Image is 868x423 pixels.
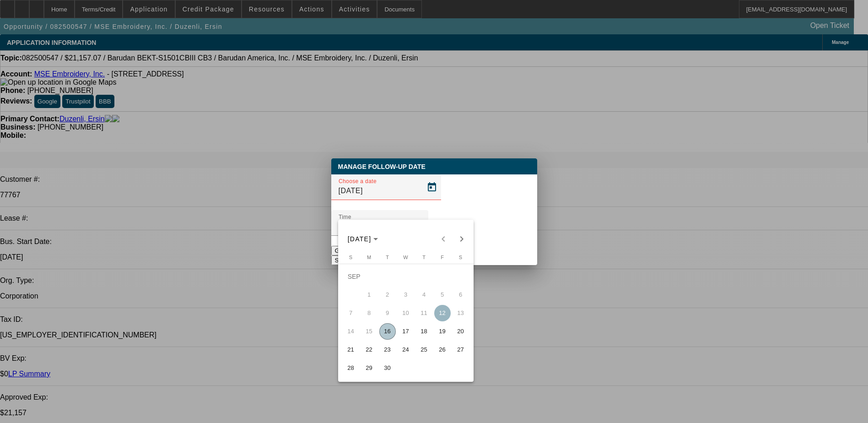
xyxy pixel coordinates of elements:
[453,287,469,303] span: 6
[379,323,396,340] span: 16
[397,341,415,359] button: September 24, 2025
[452,286,470,304] button: September 6, 2025
[416,342,432,358] span: 25
[434,342,451,358] span: 26
[398,342,414,358] span: 24
[434,305,451,321] span: 12
[452,304,470,322] button: September 13, 2025
[403,255,408,260] span: W
[415,304,433,322] button: September 11, 2025
[349,255,352,260] span: S
[397,322,415,341] button: September 17, 2025
[379,305,396,321] span: 9
[343,323,359,340] span: 14
[361,342,377,358] span: 22
[453,230,471,248] button: Next month
[415,286,433,304] button: September 4, 2025
[415,341,433,359] button: September 25, 2025
[441,255,444,260] span: F
[452,322,470,341] button: September 20, 2025
[343,342,359,358] span: 21
[342,267,470,286] td: SEP
[453,305,469,321] span: 13
[342,341,360,359] button: September 21, 2025
[379,342,396,358] span: 23
[343,305,359,321] span: 7
[378,359,397,377] button: September 30, 2025
[379,287,396,303] span: 2
[397,304,415,322] button: September 10, 2025
[398,323,414,340] span: 17
[378,286,397,304] button: September 2, 2025
[386,255,389,260] span: T
[361,323,377,340] span: 15
[360,341,378,359] button: September 22, 2025
[434,323,451,340] span: 19
[453,342,469,358] span: 27
[348,235,372,243] span: [DATE]
[433,286,452,304] button: September 5, 2025
[360,359,378,377] button: September 29, 2025
[416,305,432,321] span: 11
[342,304,360,322] button: September 7, 2025
[433,322,452,341] button: September 19, 2025
[344,231,382,247] button: Choose month and year
[367,255,371,260] span: M
[397,286,415,304] button: September 3, 2025
[361,305,377,321] span: 8
[379,360,396,376] span: 30
[360,286,378,304] button: September 1, 2025
[342,322,360,341] button: September 14, 2025
[459,255,462,260] span: S
[342,359,360,377] button: September 28, 2025
[415,322,433,341] button: September 18, 2025
[453,323,469,340] span: 20
[433,341,452,359] button: September 26, 2025
[416,323,432,340] span: 18
[433,304,452,322] button: September 12, 2025
[360,304,378,322] button: September 8, 2025
[398,287,414,303] span: 3
[422,255,426,260] span: T
[378,322,397,341] button: September 16, 2025
[398,305,414,321] span: 10
[434,287,451,303] span: 5
[416,287,432,303] span: 4
[343,360,359,376] span: 28
[452,341,470,359] button: September 27, 2025
[378,304,397,322] button: September 9, 2025
[378,341,397,359] button: September 23, 2025
[361,360,377,376] span: 29
[360,322,378,341] button: September 15, 2025
[361,287,377,303] span: 1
